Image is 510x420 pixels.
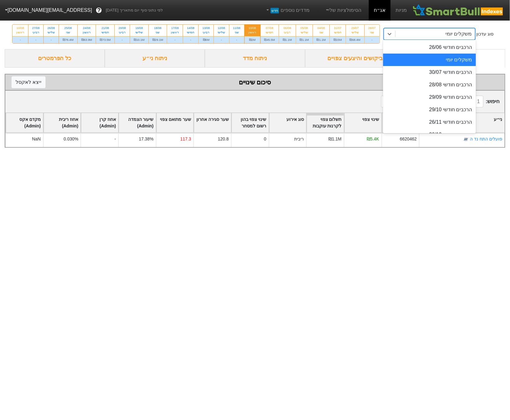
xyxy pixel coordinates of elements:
[463,136,469,142] img: tase link
[47,26,55,30] div: 26/08
[171,30,179,35] div: ראשון
[63,30,74,35] div: שני
[248,26,257,30] div: 10/08
[63,26,74,30] div: 25/08
[214,36,229,43] div: -
[283,30,292,35] div: רביעי
[383,79,476,91] div: הרכבים חודשי 28/08
[81,113,118,132] div: Toggle SortBy
[152,30,163,35] div: שני
[44,113,81,132] div: Toggle SortBy
[283,26,292,30] div: 06/08
[194,113,231,132] div: Toggle SortBy
[365,36,380,43] div: -
[32,30,40,35] div: רביעי
[368,26,376,30] div: 28/07
[367,136,379,142] div: ₪5.4K
[233,26,241,30] div: 11/08
[171,26,179,30] div: 17/08
[383,66,476,79] div: הרכבים חודשי 30/07
[119,113,156,132] div: Toggle SortBy
[32,136,41,142] div: NaN
[16,30,24,35] div: ראשון
[344,113,382,132] div: Toggle SortBy
[115,36,130,43] div: -
[294,136,304,142] div: ריבית
[264,30,275,35] div: חמישי
[199,36,214,43] div: ₪6M
[229,36,244,43] div: -
[330,36,346,43] div: ₪15M
[305,49,405,68] div: ביקושים והיצעים צפויים
[134,26,145,30] div: 19/08
[269,113,306,132] div: Toggle SortBy
[32,26,40,30] div: 27/08
[334,26,342,30] div: 31/07
[334,30,342,35] div: חמישי
[44,36,59,43] div: -
[383,91,476,103] div: הרכבים חודשי 29/09
[12,78,498,87] div: סיכום שינויים
[368,30,376,35] div: שני
[187,26,195,30] div: 14/08
[271,8,279,13] span: חדש
[232,113,269,132] div: Toggle SortBy
[12,36,28,43] div: -
[81,26,92,30] div: 24/08
[381,96,483,107] input: 1 רשומות...
[350,30,361,35] div: שלישי
[118,30,126,35] div: רביעי
[313,36,330,43] div: ₪1.1M
[264,26,275,30] div: 07/08
[322,4,364,17] a: הסימולציות שלי
[139,136,153,142] div: 17.38%
[59,36,77,43] div: ₪76.4M
[149,36,167,43] div: ₪29.1M
[346,36,364,43] div: ₪68.4M
[183,36,198,43] div: -
[383,41,476,54] div: הרכבים חודשי 26/06
[130,36,148,43] div: ₪10.1M
[248,30,257,35] div: ראשון
[134,30,145,35] div: שלישי
[477,31,494,37] div: סוג עדכון
[78,36,96,43] div: ₪63.9M
[100,30,111,35] div: חמישי
[106,7,163,13] span: לפי נתוני סוף יום מתאריך [DATE]
[16,26,24,30] div: 10/08
[180,136,191,142] div: 117.3
[245,36,260,43] div: ₪2M
[28,36,43,43] div: -
[187,30,195,35] div: חמישי
[218,26,225,30] div: 12/08
[470,136,503,141] a: פועלים התח נד ה
[383,128,476,141] div: הרכבים חודשי 30/12
[12,76,46,88] button: ייצא לאקסל
[383,103,476,116] div: הרכבים חודשי 29/10
[317,26,326,30] div: 04/08
[152,26,163,30] div: 18/08
[300,26,309,30] div: 05/08
[205,49,305,68] div: ניתוח מדד
[261,36,279,43] div: ₪45.5M
[400,136,417,142] div: 6620462
[317,30,326,35] div: שני
[96,36,114,43] div: ₪73.5M
[263,4,312,17] a: מדדים נוספיםחדש
[100,26,111,30] div: 21/08
[97,6,101,15] span: ?
[300,30,309,35] div: שלישי
[118,26,126,30] div: 20/08
[202,26,210,30] div: 13/08
[383,116,476,128] div: הרכבים חודשי 26/11
[446,30,472,38] div: משקלים יומי
[296,36,313,43] div: ₪1.1M
[381,96,500,107] span: חיפוש :
[383,54,476,66] div: משקלים יומי
[307,113,344,132] div: Toggle SortBy
[218,30,225,35] div: שלישי
[47,30,55,35] div: שלישי
[329,136,342,142] div: ₪1.1M
[233,30,241,35] div: שני
[264,136,267,142] div: 0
